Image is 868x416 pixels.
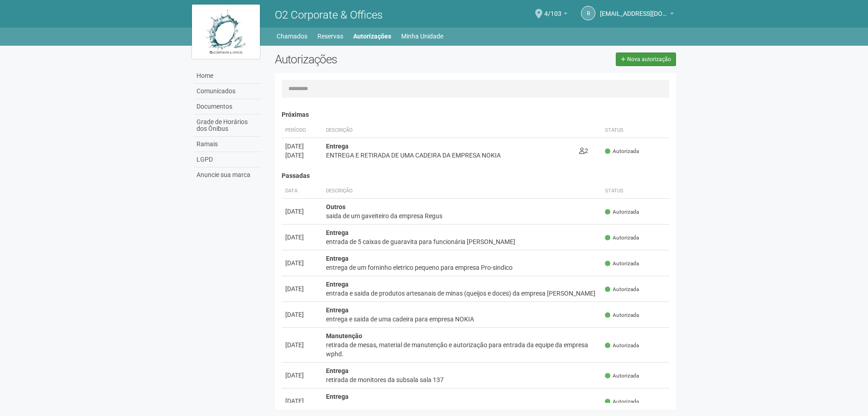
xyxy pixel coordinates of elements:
a: Autorizações [353,30,391,43]
div: [DATE] [285,397,319,406]
div: [DATE] [285,233,319,242]
strong: Entrega [326,306,349,314]
th: Período [282,123,322,138]
h2: Autorizações [275,53,469,66]
a: Documentos [194,99,261,115]
span: Autorizada [605,208,639,216]
a: Anuncie sua marca [194,167,261,182]
div: entrega de um forninho eletrico pequeno para empresa Pro-sindico [326,263,598,272]
strong: Entrega [326,143,349,150]
div: [DATE] [285,340,319,349]
span: Autorizada [605,260,639,268]
div: [DATE] [285,207,319,216]
strong: Entrega [326,255,349,262]
th: Descrição [322,123,576,138]
a: Nova autorização [616,53,676,66]
div: entrada de 5 caixas de guaravita para funcionária [PERSON_NAME] [326,237,598,246]
strong: Entrega [326,393,349,400]
strong: Entrega [326,367,349,374]
span: Autorizada [605,311,639,319]
a: Chamados [277,30,307,43]
a: 4/103 [544,11,567,19]
span: Autorizada [605,372,639,380]
strong: Entrega [326,229,349,236]
a: Minha Unidade [401,30,443,43]
a: Grade de Horários dos Ônibus [194,115,261,137]
div: retirada de monitores da subsala sala 137 [326,375,598,384]
strong: Manutenção [326,332,362,339]
div: Entrada e saida de 4 telas de computador e material de escritorio. [326,401,598,410]
div: [DATE] [285,371,319,380]
span: Autorizada [605,148,639,155]
span: Nova autorização [627,56,671,62]
a: Reservas [317,30,343,43]
div: ENTREGA E RETIRADA DE UMA CADEIRA DA EMPRESA NOKIA [326,151,572,160]
div: [DATE] [285,151,319,160]
th: Descrição [322,184,602,199]
strong: Outros [326,203,345,210]
th: Data [282,184,322,199]
a: Ramais [194,137,261,152]
span: 4/103 [544,1,561,17]
h4: Próximas [282,111,670,118]
a: LGPD [194,152,261,167]
strong: Entrega [326,281,349,288]
span: Autorizada [605,342,639,349]
span: 2 [579,147,588,154]
div: retirada de mesas, material de manutenção e autorização para entrada da equipe da empresa wphd. [326,340,598,359]
img: logo.jpg [192,5,260,59]
div: [DATE] [285,142,319,151]
span: Autorizada [605,286,639,293]
span: O2 Corporate & Offices [275,9,383,21]
div: [DATE] [285,284,319,293]
div: entrada e saida de produtos artesanais de minas (queijos e doces) da empresa [PERSON_NAME] [326,289,598,298]
th: Status [601,123,669,138]
a: Home [194,68,261,84]
span: riodejaneiro.o2corporate@regus.com [600,1,668,17]
a: [EMAIL_ADDRESS][DOMAIN_NAME] [600,11,674,19]
div: saida de um gaveiteiro da empresa Regus [326,211,598,220]
div: [DATE] [285,310,319,319]
span: Autorizada [605,398,639,406]
a: Comunicados [194,84,261,99]
div: entrega e saida de uma cadeira para empresa NOKIA [326,315,598,324]
div: [DATE] [285,258,319,268]
span: Autorizada [605,234,639,242]
th: Status [601,184,669,199]
a: r [581,6,595,20]
h4: Passadas [282,172,670,179]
